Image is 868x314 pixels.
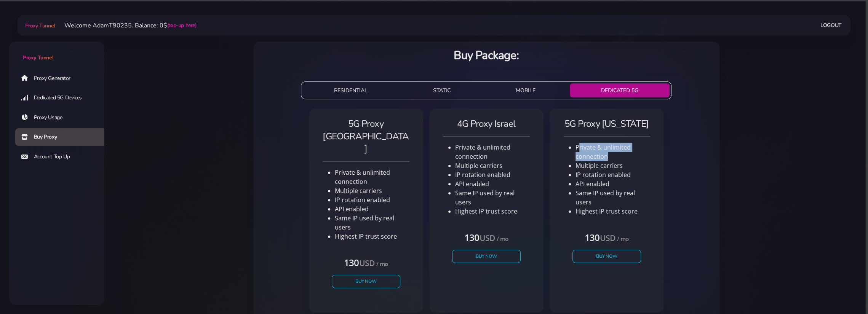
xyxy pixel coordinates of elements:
button: Buy Now [572,250,641,263]
button: RESIDENTIAL [303,83,399,97]
li: Multiple carriers [335,186,409,195]
li: IP rotation enabled [335,195,409,204]
button: DEDICATED 5G [570,83,670,97]
li: Multiple carriers [575,161,650,170]
iframe: Webchat Widget [831,277,858,304]
span: Proxy Tunnel [25,22,55,29]
a: Proxy Tunnel [24,19,55,32]
li: API enabled [575,179,650,188]
a: Buy Proxy [15,128,110,146]
li: API enabled [455,179,530,188]
button: Buy Now [452,250,521,263]
li: Same IP used by real users [455,188,530,207]
a: Proxy Generator [15,69,110,87]
li: Highest IP trust score [455,207,530,216]
li: Private & unlimited connection [335,168,409,186]
button: STATIC [402,83,482,97]
h4: 5G Proxy [GEOGRAPHIC_DATA] [323,118,409,155]
small: / mo [497,235,508,242]
h4: 5G Proxy [US_STATE] [563,118,650,130]
a: Proxy Tunnel [9,41,104,62]
small: USD [599,233,615,243]
h4: 4G Proxy Israel [443,118,530,130]
li: Highest IP trust score [575,207,650,216]
a: Account Top Up [15,148,110,166]
h4: 130 [572,231,641,244]
li: Highest IP trust score [335,232,409,241]
span: Proxy Tunnel [23,54,53,61]
small: / mo [376,260,388,268]
li: Private & unlimited connection [575,143,650,161]
small: USD [359,258,374,268]
h4: 130 [332,256,400,269]
a: Dedicated 5G Devices [15,89,110,107]
li: IP rotation enabled [455,170,530,179]
li: Same IP used by real users [335,214,409,232]
button: MOBILE [485,83,567,97]
a: Logout [820,18,842,32]
li: API enabled [335,204,409,214]
small: / mo [617,235,628,242]
li: Private & unlimited connection [455,143,530,161]
h4: 130 [452,231,521,244]
button: Buy Now [332,275,400,288]
a: (top-up here) [167,21,197,29]
li: Multiple carriers [455,161,530,170]
li: Same IP used by real users [575,188,650,207]
li: IP rotation enabled [575,170,650,179]
h3: Buy Package: [259,48,713,63]
a: Proxy Usage [15,109,110,126]
small: USD [479,233,495,243]
li: Welcome AdamT90235. Balance: 0$ [55,21,197,30]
